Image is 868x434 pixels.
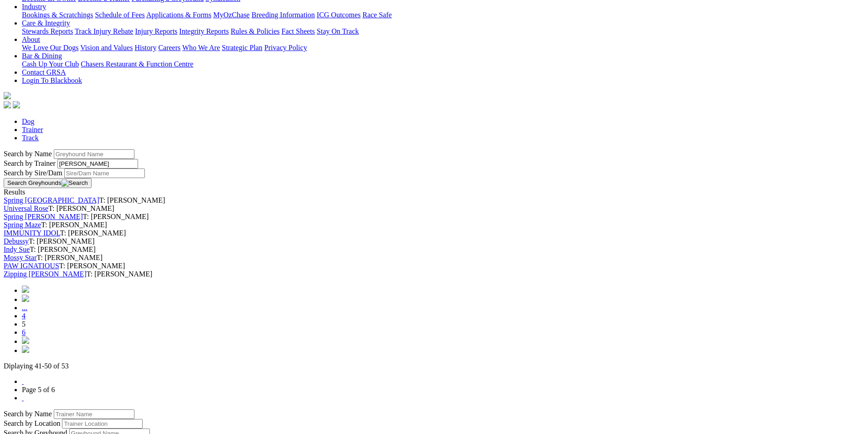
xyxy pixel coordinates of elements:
a: History [134,44,156,51]
a: Spring Maze [4,221,41,229]
a: Fact Sheets [282,27,315,35]
img: logo-grsa-white.png [4,92,11,99]
a: Strategic Plan [222,44,262,51]
label: Search by Name [4,150,52,158]
div: Care & Integrity [22,27,864,36]
a: Stewards Reports [22,27,73,35]
a: Mossy Star [4,254,36,261]
div: Industry [22,11,864,19]
a: About [22,36,40,43]
div: T: [PERSON_NAME] [4,245,864,254]
label: Search by Location [4,419,60,427]
div: T: [PERSON_NAME] [4,196,864,204]
a: We Love Our Dogs [22,44,78,51]
div: About [22,44,864,52]
a: Integrity Reports [179,27,229,35]
a: Contact GRSA [22,68,66,76]
a: Spring [PERSON_NAME] [4,213,83,220]
a: Page 5 of 6 [22,386,55,393]
a: ... [22,304,27,311]
a: Care & Integrity [22,19,70,27]
a: Industry [22,3,46,10]
a: 6 [22,328,26,336]
div: T: [PERSON_NAME] [4,204,864,213]
a: Race Safe [362,11,391,19]
a: Zipping [PERSON_NAME] [4,270,87,278]
div: T: [PERSON_NAME] [4,254,864,262]
a: Universal Rose [4,204,48,212]
a: Bookings & Scratchings [22,11,93,19]
a: Breeding Information [252,11,315,19]
input: Search by Trainer Location [62,419,143,429]
label: Search by Name [4,410,52,418]
img: chevrons-left-pager-blue.svg [22,286,29,293]
input: Search by Sire/Dam name [64,168,145,178]
a: IMMUNITY IDOL [4,229,60,237]
a: Trainer [22,126,43,133]
div: T: [PERSON_NAME] [4,262,864,270]
div: T: [PERSON_NAME] [4,229,864,237]
div: T: [PERSON_NAME] [4,237,864,245]
a: Bar & Dining [22,52,62,60]
a: Track [22,134,39,142]
img: twitter.svg [13,101,20,108]
a: MyOzChase [213,11,250,19]
a: Track Injury Rebate [75,27,133,35]
input: Search by Greyhound name [54,149,134,159]
a: Debussy [4,237,29,245]
div: Bar & Dining [22,60,864,68]
a: Rules & Policies [231,27,280,35]
a: PAW IGNATIOUS [4,262,59,270]
label: Search by Sire/Dam [4,169,62,177]
a: Stay On Track [317,27,359,35]
div: T: [PERSON_NAME] [4,213,864,221]
p: Diplaying 41-50 of 53 [4,362,864,370]
img: chevron-left-pager-blue.svg [22,295,29,302]
a: Careers [158,44,180,51]
a: Applications & Forms [146,11,211,19]
a: Cash Up Your Club [22,60,79,68]
input: Search by Trainer name [57,159,138,168]
a: Spring [GEOGRAPHIC_DATA] [4,196,99,204]
input: Search by Trainer Name [54,409,134,419]
img: facebook.svg [4,101,11,108]
img: chevron-right-pager-blue.svg [22,337,29,344]
img: chevrons-right-pager-blue.svg [22,346,29,353]
a: Dog [22,117,35,125]
a: Who We Are [182,44,220,51]
label: Search by Trainer [4,159,56,167]
a: 4 [22,312,26,320]
div: T: [PERSON_NAME] [4,221,864,229]
button: Search Greyhounds [4,178,92,188]
a: Injury Reports [135,27,177,35]
img: Search [62,179,88,187]
div: Results [4,188,864,196]
a: ICG Outcomes [317,11,360,19]
a: Login To Blackbook [22,77,82,84]
span: 5 [22,320,26,328]
a: Chasers Restaurant & Function Centre [81,60,193,68]
a: Schedule of Fees [95,11,144,19]
a: Indy Sue [4,245,30,253]
div: T: [PERSON_NAME] [4,270,864,278]
a: Vision and Values [80,44,133,51]
a: Privacy Policy [264,44,307,51]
